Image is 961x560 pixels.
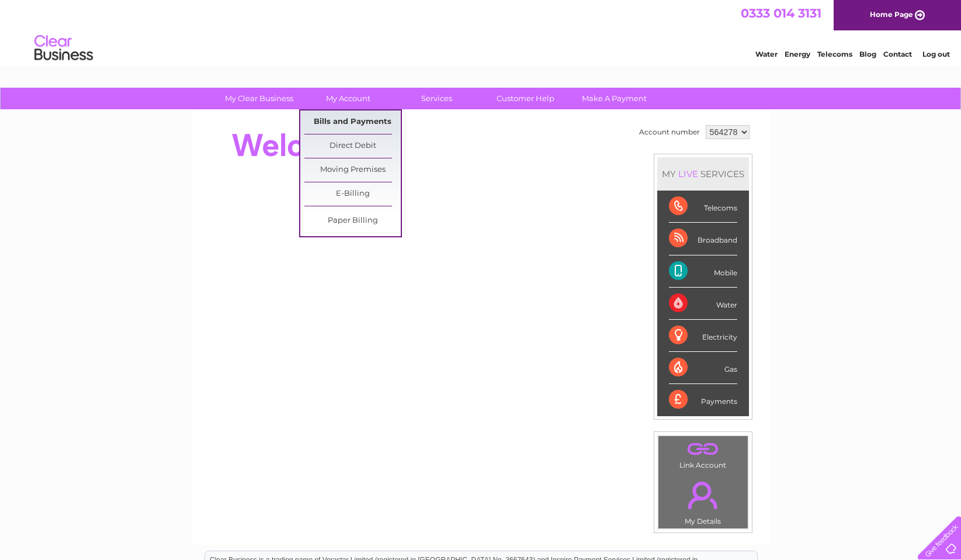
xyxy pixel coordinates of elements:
div: Electricity [669,320,737,352]
a: . [661,439,745,459]
td: My Details [658,472,748,529]
a: Blog [859,50,876,58]
a: Moving Premises [304,158,401,182]
div: MY SERVICES [657,157,749,191]
a: . [661,475,745,516]
a: Paper Billing [304,209,401,233]
a: Log out [922,50,950,58]
a: Bills and Payments [304,110,401,134]
div: Broadband [669,223,737,255]
a: Services [388,88,485,109]
img: logo.png [34,30,93,66]
a: Customer Help [477,88,574,109]
a: 0333 014 3131 [741,6,821,20]
div: Payments [669,384,737,416]
a: My Clear Business [211,88,307,109]
a: Make A Payment [566,88,662,109]
a: Telecoms [817,50,852,58]
a: Water [755,50,778,58]
div: Water [669,288,737,320]
div: Clear Business is a trading name of Verastar Limited (registered in [GEOGRAPHIC_DATA] No. 3667643... [205,6,757,57]
a: Direct Debit [304,134,401,158]
div: Gas [669,352,737,384]
a: Contact [883,50,912,58]
td: Link Account [658,435,748,472]
a: My Account [300,88,396,109]
a: Energy [785,50,810,58]
a: E-Billing [304,182,401,206]
div: Telecoms [669,191,737,223]
div: LIVE [676,168,700,179]
td: Account number [636,122,703,142]
div: Mobile [669,255,737,288]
